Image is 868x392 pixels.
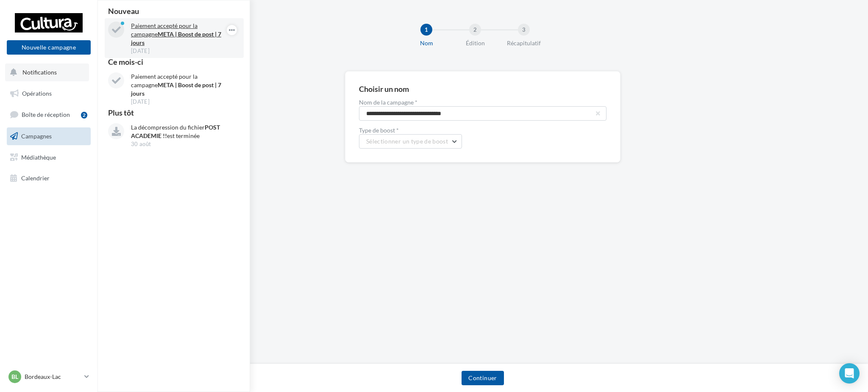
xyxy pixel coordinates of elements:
span: Calendrier [21,174,50,182]
div: Choisir un nom [359,85,606,93]
a: Calendrier [5,169,92,187]
p: Bordeaux-Lac [25,373,81,381]
span: Campagnes [21,133,52,140]
span: Sélectionner un type de boost [366,138,448,145]
div: 1 [420,24,432,36]
a: Campagnes [5,127,92,145]
span: Notifications [22,69,57,76]
a: Médiathèque [5,149,92,166]
div: Nom [399,39,453,47]
label: Type de boost * [359,127,606,133]
div: Édition [448,39,502,47]
div: Récapitulatif [497,39,551,47]
button: Nouvelle campagne [7,40,91,55]
a: Boîte de réception2 [5,105,92,124]
div: 2 [81,112,87,119]
button: Sélectionner un type de boost [359,134,462,149]
span: Boîte de réception [22,111,70,118]
div: Open Intercom Messenger [839,363,860,384]
a: Opérations [5,85,92,102]
a: BL Bordeaux-Lac [7,369,91,385]
div: 2 [469,24,481,36]
label: Nom de la campagne * [359,99,606,105]
span: Médiathèque [21,153,56,160]
button: Notifications [5,63,89,81]
div: 3 [518,24,530,36]
span: BL [11,373,18,381]
button: Continuer [462,371,504,385]
span: Opérations [22,90,52,97]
